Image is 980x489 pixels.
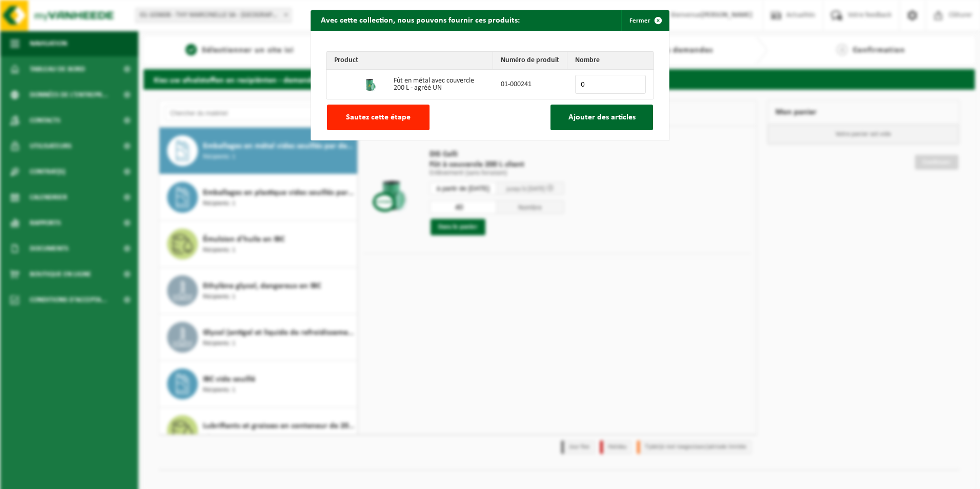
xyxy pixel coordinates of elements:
button: Sautez cette étape [327,105,430,130]
td: 01-000241 [493,70,567,99]
td: Fût en métal avec couvercle 200 L - agréé UN [386,70,493,99]
th: Nombre [567,52,654,70]
span: Ajouter des articles [568,113,636,121]
h2: Avec cette collection, nous pouvons fournir ces produits: [311,10,530,30]
th: Numéro de produit [493,52,567,70]
span: Sautez cette étape [346,113,411,121]
button: Ajouter des articles [550,105,653,130]
img: 01-000241 [362,75,378,92]
button: Fermer [621,10,668,31]
th: Product [326,52,493,70]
